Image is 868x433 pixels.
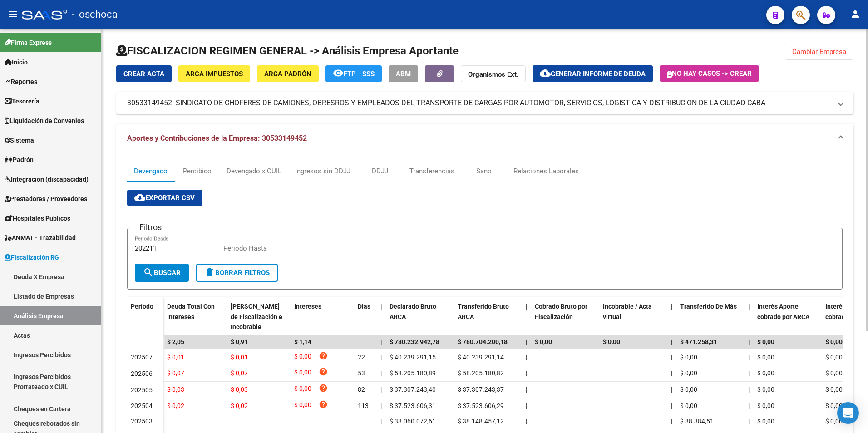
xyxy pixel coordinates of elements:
div: Devengado x CUIL [227,166,281,176]
span: 202503 [131,418,153,425]
span: Padrón [5,155,34,165]
button: Cambiar Empresa [785,44,853,60]
datatable-header-cell: Deuda Total Con Intereses [163,297,227,337]
span: $ 0,07 [167,369,184,377]
span: Incobrable / Acta virtual [603,303,652,320]
span: $ 0,00 [757,354,774,361]
h3: Filtros [135,221,166,234]
button: ABM [389,65,418,82]
span: $ 780.704.200,18 [458,338,508,345]
datatable-header-cell: Declarado Bruto ARCA [386,297,454,337]
span: | [380,303,382,310]
span: 82 [358,386,365,393]
datatable-header-cell: | [377,297,386,337]
span: | [526,338,528,345]
span: $ 0,00 [825,402,843,409]
i: help [319,384,328,393]
span: Transferido De Más [680,303,737,310]
span: Fiscalización RG [5,252,59,262]
datatable-header-cell: Cobrado Bruto por Fiscalización [531,297,599,337]
button: ARCA Padrón [257,65,319,82]
span: 202505 [131,386,153,394]
span: $ 37.307.243,37 [458,386,504,393]
datatable-header-cell: Dias [354,297,377,337]
span: Integración (discapacidad) [5,174,89,184]
span: | [526,354,527,361]
span: Tesorería [5,96,39,106]
span: Transferido Bruto ARCA [458,303,509,320]
span: Sistema [5,135,34,145]
button: Borrar Filtros [196,264,278,282]
i: help [319,351,328,360]
span: Borrar Filtros [204,269,270,277]
span: - oschoca [72,5,118,25]
span: Prestadores / Proveedores [5,194,87,204]
span: $ 0,00 [535,338,552,345]
span: $ 0,00 [825,418,843,425]
div: Open Intercom Messenger [837,402,859,424]
strong: Organismos Ext. [468,70,518,79]
span: Inicio [5,57,28,67]
datatable-header-cell: Período [127,297,163,335]
span: $ 0,00 [294,351,311,364]
span: $ 88.384,51 [680,418,714,425]
span: $ 0,00 [757,386,774,393]
button: No hay casos -> Crear [660,65,759,82]
span: ABM [396,70,411,78]
span: Hospitales Públicos [5,213,70,223]
span: FTP - SSS [344,70,375,78]
span: | [526,402,527,409]
mat-icon: menu [7,9,18,20]
span: | [380,338,382,345]
button: Exportar CSV [127,190,202,206]
mat-icon: person [850,9,861,20]
span: Cambiar Empresa [792,48,846,56]
span: Intereses [294,303,321,310]
span: Interés Aporte cobrado por ARCA [757,303,809,320]
datatable-header-cell: Transferido De Más [676,297,745,337]
span: | [748,386,750,393]
button: ARCA Impuestos [178,65,250,82]
span: | [671,402,672,409]
span: $ 0,00 [825,338,843,345]
span: | [748,418,750,425]
datatable-header-cell: Incobrable / Acta virtual [599,297,667,337]
span: Declarado Bruto ARCA [390,303,436,320]
button: Buscar [135,264,189,282]
span: Período [131,303,153,310]
span: $ 471.258,31 [680,338,717,345]
span: | [526,386,527,393]
div: Sano [476,166,492,176]
span: | [748,402,750,409]
span: ARCA Padrón [264,70,311,78]
datatable-header-cell: | [667,297,676,337]
span: $ 58.205.180,89 [390,369,436,377]
span: Deuda Total Con Intereses [167,303,215,320]
span: $ 0,00 [825,354,843,361]
span: $ 1,14 [294,338,311,345]
span: | [380,418,382,425]
button: FTP - SSS [325,65,382,82]
span: SINDICATO DE CHOFERES DE CAMIONES, OBRESROS Y EMPLEADOS DEL TRANSPORTE DE CARGAS POR AUTOMOTOR, S... [176,98,765,108]
button: Crear Acta [116,65,172,82]
datatable-header-cell: Transferido Bruto ARCA [454,297,522,337]
span: $ 37.523.606,31 [390,402,436,409]
span: $ 0,00 [603,338,620,345]
span: | [526,418,527,425]
span: $ 0,00 [680,369,697,377]
button: Organismos Ext. [461,65,526,82]
span: $ 0,00 [757,418,774,425]
span: $ 0,00 [825,386,843,393]
span: ARCA Impuestos [186,70,243,78]
span: Exportar CSV [134,194,195,202]
h1: FISCALIZACION REGIMEN GENERAL -> Análisis Empresa Aportante [116,44,459,58]
span: $ 58.205.180,82 [458,369,504,377]
span: Firma Express [5,38,52,48]
div: Transferencias [409,166,454,176]
span: | [748,354,750,361]
span: Dias [358,303,370,310]
span: ANMAT - Trazabilidad [5,233,76,243]
span: $ 37.523.606,29 [458,402,504,409]
span: $ 0,02 [167,402,184,409]
span: 202507 [131,354,153,361]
